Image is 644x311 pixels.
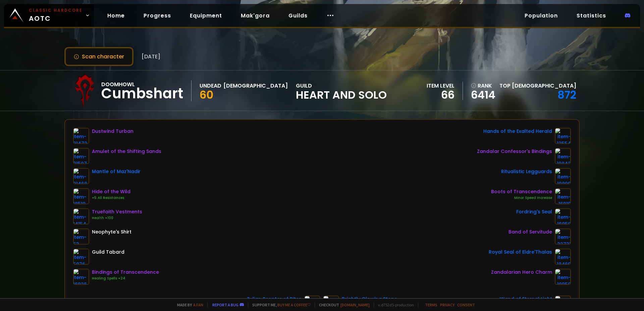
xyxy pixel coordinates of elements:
div: rank [471,82,495,90]
div: Health +100 [92,215,142,221]
div: Top [499,82,576,90]
span: Heart and Solo [296,90,387,100]
div: Brightly Glowing Stone [342,296,397,303]
a: Home [102,9,130,22]
a: Mak'gora [235,9,275,22]
img: item-22721 [555,228,571,245]
a: Report a bug [212,302,238,307]
a: Classic HardcoreAOTC [4,4,94,27]
img: item-18510 [73,188,89,204]
img: item-21468 [73,168,89,184]
small: Classic Hardcore [29,7,83,13]
button: Scan character [64,47,133,66]
img: item-19950 [555,269,571,285]
div: Bindings of Transcendence [92,269,159,276]
div: Amulet of the Shifting Sands [92,148,161,155]
div: Cumbshart [101,89,183,99]
div: Boots of Transcendence [491,188,552,195]
img: item-21507 [73,148,89,164]
a: Progress [138,9,176,22]
a: 872 [557,87,576,102]
a: Equipment [184,9,227,22]
div: Zandalarian Hero Charm [491,269,552,276]
div: item level [427,82,454,90]
span: 60 [200,87,213,102]
div: Mantle of Maz'Nadir [92,168,141,175]
div: guild [296,82,387,100]
span: [DATE] [142,52,160,61]
a: [DOMAIN_NAME] [340,302,370,307]
img: item-16058 [555,208,571,224]
div: Band of Servitude [508,228,552,236]
div: Hands of the Exalted Herald [483,128,552,135]
a: Terms [425,302,437,307]
img: item-12554 [555,128,571,144]
a: Population [519,9,563,22]
img: item-14154 [73,208,89,224]
img: item-16926 [73,269,89,285]
span: Made by [173,302,203,307]
a: 6414 [471,90,495,100]
div: Neophyte's Shirt [92,228,131,236]
div: Wand of Eternal Light [500,296,552,303]
div: Doomhowl [101,80,183,89]
span: v. d752d5 - production [374,302,414,307]
span: AOTC [29,7,83,23]
span: Support me, [248,302,311,307]
div: Guild Tabard [92,249,124,256]
div: Fordring's Seal [516,208,552,215]
a: a fan [193,302,203,307]
div: +5 All Resistances [92,195,130,201]
div: Hide of the Wild [92,188,130,195]
img: item-18469 [555,249,571,265]
div: 66 [427,90,454,100]
div: Zulian Scepter of Rites [247,296,302,303]
a: Privacy [440,302,454,307]
a: Statistics [571,9,611,22]
div: Undead [200,82,221,90]
div: [DEMOGRAPHIC_DATA] [223,82,288,90]
span: Checkout [315,302,370,307]
div: Zandalar Confessor's Bindings [477,148,552,155]
div: Minor Speed Increase [491,195,552,201]
div: Royal Seal of Eldre'Thalas [489,249,552,256]
img: item-19899 [555,168,571,184]
img: item-21472 [73,128,89,144]
div: Truefaith Vestments [92,208,142,215]
div: Healing Spells +24 [92,276,159,281]
img: item-5976 [73,249,89,265]
a: Buy me a coffee [277,302,311,307]
img: item-53 [73,228,89,245]
img: item-19842 [555,148,571,164]
img: item-16919 [555,188,571,204]
span: [DEMOGRAPHIC_DATA] [512,82,576,90]
div: Dustwind Turban [92,128,133,135]
a: Guilds [283,9,313,22]
a: Consent [457,302,475,307]
div: Ritualistic Legguards [501,168,552,175]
